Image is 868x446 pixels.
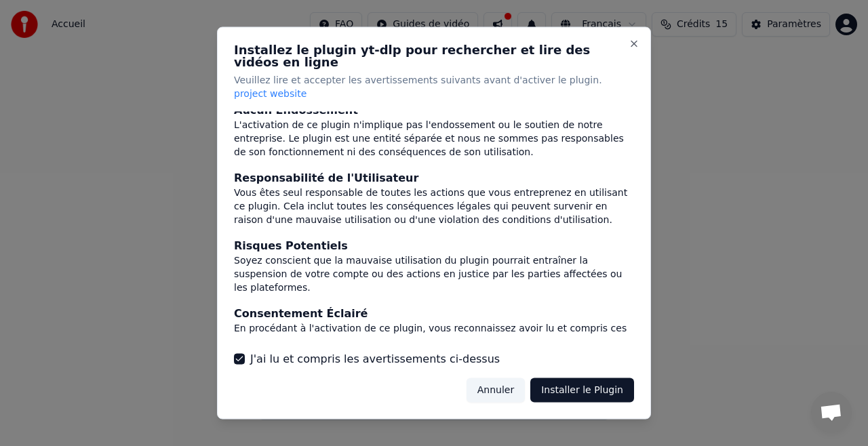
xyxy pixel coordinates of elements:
p: Veuillez lire et accepter les avertissements suivants avant d'activer le plugin. [234,74,634,101]
button: Annuler [467,378,525,402]
div: Vous êtes seul responsable de toutes les actions que vous entreprenez en utilisant ce plugin. Cel... [234,186,634,226]
div: Risques Potentiels [234,237,634,254]
span: project website [234,88,307,99]
div: En procédant à l'activation de ce plugin, vous reconnaissez avoir lu et compris ces avertissement... [234,321,634,348]
div: L'activation de ce plugin n'implique pas l'endossement ou le soutien de notre entreprise. Le plug... [234,118,634,159]
h2: Installez le plugin yt-dlp pour rechercher et lire des vidéos en ligne [234,44,634,68]
div: Consentement Éclairé [234,305,634,321]
button: Installer le Plugin [530,378,634,402]
label: J'ai lu et compris les avertissements ci-dessus [250,350,500,367]
div: Responsabilité de l'Utilisateur [234,169,634,186]
div: Soyez conscient que la mauvaise utilisation du plugin pourrait entraîner la suspension de votre c... [234,254,634,294]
